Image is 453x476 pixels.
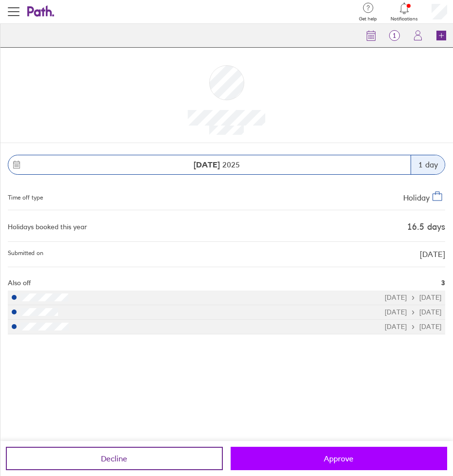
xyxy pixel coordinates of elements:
div: Time off type [8,190,43,202]
span: Also off [8,279,31,287]
div: 16.5 days [407,222,445,232]
span: 3 [441,279,445,287]
span: 1 [383,32,406,39]
span: [DATE] [420,250,445,258]
div: [DATE] [DATE] [385,323,441,330]
span: 2025 [194,160,240,169]
a: Notifications [391,1,418,22]
button: Approve [231,447,448,470]
div: 1 day [411,155,445,174]
span: Notifications [391,16,418,22]
span: Submitted on [8,250,43,258]
span: Get help [359,16,377,22]
a: 1 [383,24,406,47]
span: Decline [101,454,127,463]
div: Holidays booked this year [8,223,87,231]
button: Decline [6,447,223,470]
span: Holiday [403,192,430,202]
span: Approve [324,454,354,463]
div: [DATE] [DATE] [385,293,441,301]
strong: [DATE] [194,160,220,169]
div: [DATE] [DATE] [385,308,441,316]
